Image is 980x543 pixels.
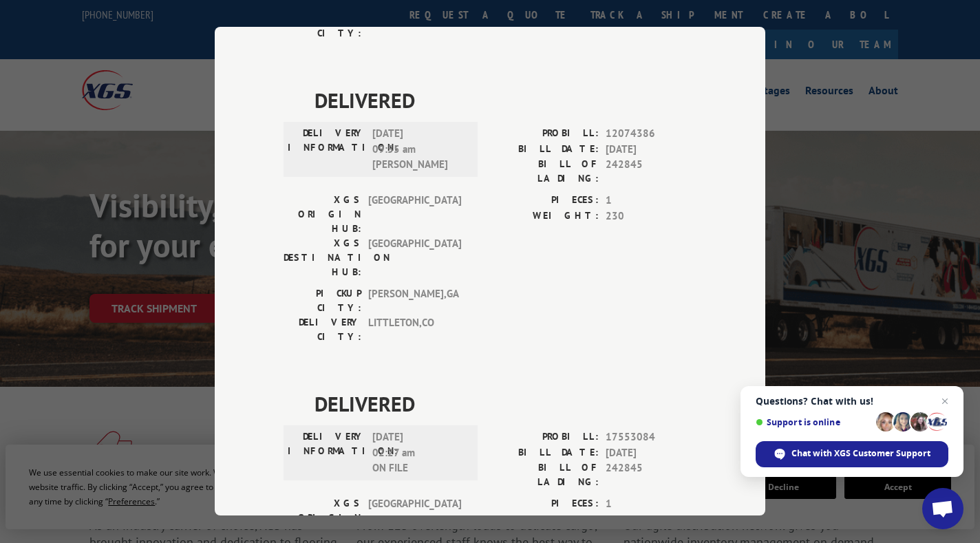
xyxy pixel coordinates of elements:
[490,127,599,142] label: PROBILL:
[368,497,461,540] span: [GEOGRAPHIC_DATA]
[284,497,361,540] label: XGS ORIGIN HUB:
[606,193,696,209] span: 1
[606,430,696,446] span: 17553084
[606,209,696,224] span: 230
[368,12,461,41] span: STREAMWOOD , IL
[922,488,963,529] a: Open chat
[372,430,465,477] span: [DATE] 02:27 am ON FILE
[284,193,361,237] label: XGS ORIGIN HUB:
[315,85,696,116] span: DELIVERED
[368,287,461,316] span: [PERSON_NAME] , GA
[606,142,696,158] span: [DATE]
[372,127,465,173] span: [DATE] 09:55 am [PERSON_NAME]
[368,193,461,237] span: [GEOGRAPHIC_DATA]
[368,316,461,345] span: LITTLETON , CO
[288,127,365,173] label: DELIVERY INFORMATION:
[490,142,599,158] label: BILL DATE:
[606,497,696,513] span: 1
[490,512,599,528] label: WEIGHT:
[490,461,599,490] label: BILL OF LADING:
[288,430,365,477] label: DELIVERY INFORMATION:
[490,497,599,513] label: PIECES:
[606,512,696,528] span: 645
[368,237,461,280] span: [GEOGRAPHIC_DATA]
[606,127,696,142] span: 12074386
[490,445,599,461] label: BILL DATE:
[490,158,599,187] label: BILL OF LADING:
[756,417,871,427] span: Support is online
[606,461,696,490] span: 242845
[284,237,361,280] label: XGS DESTINATION HUB:
[756,441,948,467] span: Chat with XGS Customer Support
[490,430,599,446] label: PROBILL:
[791,447,930,460] span: Chat with XGS Customer Support
[606,445,696,461] span: [DATE]
[315,389,696,420] span: DELIVERED
[756,396,948,407] span: Questions? Chat with us!
[284,287,361,316] label: PICKUP CITY:
[606,158,696,187] span: 242845
[284,316,361,345] label: DELIVERY CITY:
[490,193,599,209] label: PIECES:
[284,12,361,41] label: DELIVERY CITY:
[490,209,599,224] label: WEIGHT:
